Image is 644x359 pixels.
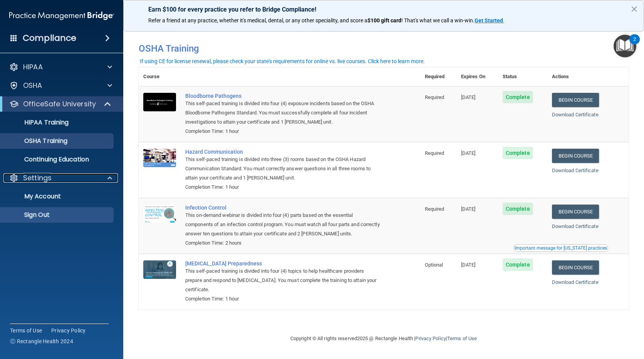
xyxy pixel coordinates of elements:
[185,155,382,183] div: This self-paced training is divided into three (3) rooms based on the OSHA Hazard Communication S...
[547,67,629,86] th: Actions
[552,168,599,173] a: Download Certificate
[139,67,181,86] th: Course
[243,326,524,351] div: Copyright © All rights reserved 2025 @ Rectangle Health | |
[185,211,382,238] div: This on-demand webinar is divided into four (4) parts based on the essential components of an inf...
[23,81,42,90] p: OSHA
[552,149,599,163] a: Begin Course
[456,67,498,86] th: Expires On
[425,206,444,212] span: Required
[631,3,638,15] button: Close
[148,6,619,13] p: Earn $100 for every practice you refer to Bridge Compliance!
[461,150,476,156] span: [DATE]
[185,294,382,304] div: Completion Time: 1 hour
[475,17,503,23] strong: Get Started
[415,336,446,341] a: Privacy Policy
[9,99,112,109] a: OfficeSafe University
[9,8,114,23] img: PMB logo
[23,99,96,109] p: OfficeSafe University
[503,91,533,103] span: Complete
[10,327,42,334] a: Terms of Use
[23,33,76,44] h4: Compliance
[5,119,69,126] p: HIPAA Training
[185,149,382,155] a: Hazard Communication
[513,244,608,252] button: Read this if you are a dental practitioner in the state of CA
[552,112,599,117] a: Download Certificate
[425,150,444,156] span: Required
[552,93,599,107] a: Begin Course
[367,17,401,23] strong: $100 gift card
[10,337,73,345] span: Ⓒ Rectangle Health 2024
[23,173,52,183] p: Settings
[552,260,599,275] a: Begin Course
[425,94,444,100] span: Required
[552,279,599,285] a: Download Certificate
[185,183,382,192] div: Completion Time: 1 hour
[185,267,382,294] div: This self-paced training is divided into four (4) topics to help healthcare providers prepare and...
[425,262,443,268] span: Optional
[5,156,110,163] p: Continuing Education
[552,223,599,229] a: Download Certificate
[552,205,599,219] a: Begin Course
[461,94,476,100] span: [DATE]
[475,17,504,23] a: Get Started
[515,246,607,250] div: Important message for [US_STATE] practices
[185,260,382,267] a: [MEDICAL_DATA] Preparedness
[498,67,547,86] th: Status
[503,147,533,159] span: Complete
[185,127,382,136] div: Completion Time: 1 hour
[148,17,367,23] span: Refer a friend at any practice, whether it's medical, dental, or any other speciality, and score a
[9,173,112,183] a: Settings
[461,262,476,268] span: [DATE]
[139,43,629,54] h4: OSHA Training
[5,137,67,145] p: OSHA Training
[185,93,382,99] a: Bloodborne Pathogens
[185,238,382,248] div: Completion Time: 2 hours
[503,258,533,271] span: Complete
[401,17,475,23] span: ! That's what we call a win-win.
[503,203,533,215] span: Complete
[140,59,425,64] div: If using CE for license renewal, please check your state's requirements for online vs. live cours...
[23,62,43,72] p: HIPAA
[9,81,112,90] a: OSHA
[461,206,476,212] span: [DATE]
[51,327,86,334] a: Privacy Policy
[420,67,456,86] th: Required
[139,57,426,65] button: If using CE for license renewal, please check your state's requirements for online vs. live cours...
[185,205,382,211] a: Infection Control
[5,211,110,219] p: Sign Out
[633,39,636,49] div: 2
[185,99,382,127] div: This self-paced training is divided into four (4) exposure incidents based on the OSHA Bloodborne...
[614,35,636,57] button: Open Resource Center, 2 new notifications
[447,336,477,341] a: Terms of Use
[9,62,112,72] a: HIPAA
[5,193,110,200] p: My Account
